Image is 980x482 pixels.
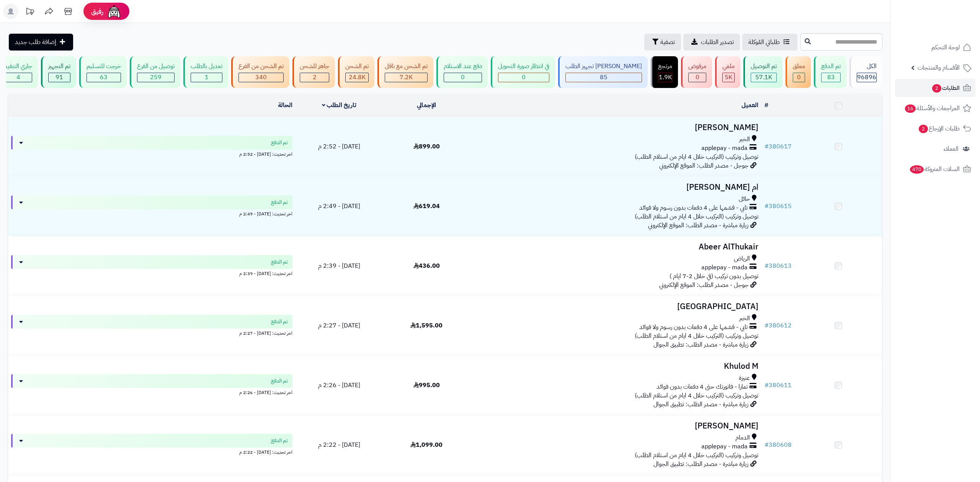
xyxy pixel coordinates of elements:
a: تاريخ الطلب [322,101,357,110]
div: 24779 [346,73,368,82]
span: 83 [827,73,835,82]
span: المراجعات والأسئلة [904,103,960,114]
span: applepay - mada [701,442,748,451]
span: توصيل وتركيب (التركيب خلال 4 ايام من استلام الطلب) [635,451,758,460]
span: لوحة التحكم [931,42,960,53]
span: تمارا - فاتورتك حتى 4 دفعات بدون فوائد [657,383,748,391]
span: زيارة مباشرة - مصدر الطلب: تطبيق الجوال [653,459,748,469]
a: تم الشحن 24.8K [336,56,376,88]
div: 7222 [385,73,427,82]
div: 83 [822,73,840,82]
span: 1,099.00 [410,440,443,449]
h3: ام [PERSON_NAME] [473,183,758,192]
span: توصيل بدون تركيب (في خلال 2-7 ايام ) [670,272,758,281]
span: طلباتي المُوكلة [748,37,780,47]
a: الحالة [278,101,292,110]
a: المراجعات والأسئلة16 [895,99,975,117]
img: ai-face.png [106,4,122,19]
span: # [764,440,769,449]
span: 619.04 [413,202,440,211]
div: 340 [239,73,283,82]
a: خرجت للتسليم 63 [78,56,128,88]
span: 85 [600,73,608,82]
a: طلباتي المُوكلة [742,34,797,50]
a: جاهز للشحن 2 [291,56,336,88]
button: تصفية [644,34,681,50]
span: # [764,261,769,270]
div: 57117 [751,73,776,82]
span: 5K [725,73,732,82]
a: توصيل من الفرع 259 [128,56,182,88]
span: العملاء [944,143,959,154]
a: العميل [742,101,758,110]
a: مرفوض 0 [679,56,714,88]
span: 1,595.00 [410,321,443,330]
div: تم الشحن مع ناقل [385,62,428,71]
div: اخر تحديث: [DATE] - 2:22 م [11,448,292,456]
span: توصيل وتركيب (التركيب خلال 4 ايام من استلام الطلب) [635,391,758,400]
span: 899.00 [413,142,440,151]
a: #380613 [764,261,792,270]
span: الأقسام والمنتجات [918,62,960,73]
span: تم الدفع [271,139,288,147]
span: الدمام [735,433,750,442]
span: # [764,202,769,211]
a: تم التوصيل 57.1K [742,56,784,88]
div: 4 [5,73,32,82]
span: تم الدفع [271,437,288,445]
div: مرفوض [688,62,706,71]
span: جوجل - مصدر الطلب: الموقع الإلكتروني [659,161,748,170]
div: 2 [300,73,329,82]
a: تعديل بالطلب 1 [182,56,230,88]
div: جاري التنفيذ [4,62,32,71]
span: [DATE] - 2:22 م [318,440,360,449]
span: 995.00 [413,381,440,390]
span: 0 [522,73,526,82]
div: 1 [191,73,222,82]
span: حائل [739,195,750,204]
h3: [PERSON_NAME] [473,123,758,132]
span: applepay - mada [701,144,748,153]
div: جاهز للشحن [300,62,329,71]
div: خرجت للتسليم [87,62,121,71]
span: رفيق [91,7,103,16]
div: مرتجع [658,62,672,71]
h3: Abeer AlThukair [473,243,758,251]
span: توصيل وتركيب (التركيب خلال 4 ايام من استلام الطلب) [635,212,758,221]
a: تم الشحن من الفرع 340 [230,56,291,88]
h3: Khulod M [473,362,758,371]
a: الطلبات2 [895,79,975,97]
div: تم التجهيز [48,62,70,71]
a: الكل96896 [848,56,884,88]
div: 0 [444,73,482,82]
span: توصيل وتركيب (التركيب خلال 4 ايام من استلام الطلب) [635,331,758,340]
span: زيارة مباشرة - مصدر الطلب: تطبيق الجوال [653,400,748,409]
span: 4 [16,73,20,82]
span: 2 [313,73,317,82]
span: زيارة مباشرة - مصدر الطلب: تطبيق الجوال [653,340,748,349]
div: اخر تحديث: [DATE] - 2:27 م [11,329,292,337]
h3: [GEOGRAPHIC_DATA] [473,302,758,311]
span: 0 [696,73,699,82]
a: معلق 0 [784,56,812,88]
span: الخبر [739,135,750,144]
h3: [PERSON_NAME] [473,422,758,430]
span: 16 [905,104,916,113]
span: تم الدفع [271,258,288,266]
span: تابي - قسّمها على 4 دفعات بدون رسوم ولا فوائد [639,323,748,332]
span: [DATE] - 2:39 م [318,261,360,270]
a: #380615 [764,202,792,211]
span: تصفية [660,37,675,47]
div: ملغي [722,62,735,71]
span: [DATE] - 2:26 م [318,381,360,390]
span: إضافة طلب جديد [15,37,56,47]
span: 1 [205,73,209,82]
span: 63 [100,73,108,82]
a: #380612 [764,321,792,330]
div: تعديل بالطلب [191,62,222,71]
a: #380608 [764,440,792,449]
div: تم الشحن من الفرع [238,62,284,71]
div: 91 [49,73,70,82]
span: 259 [150,73,162,82]
a: طلبات الإرجاع2 [895,119,975,138]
